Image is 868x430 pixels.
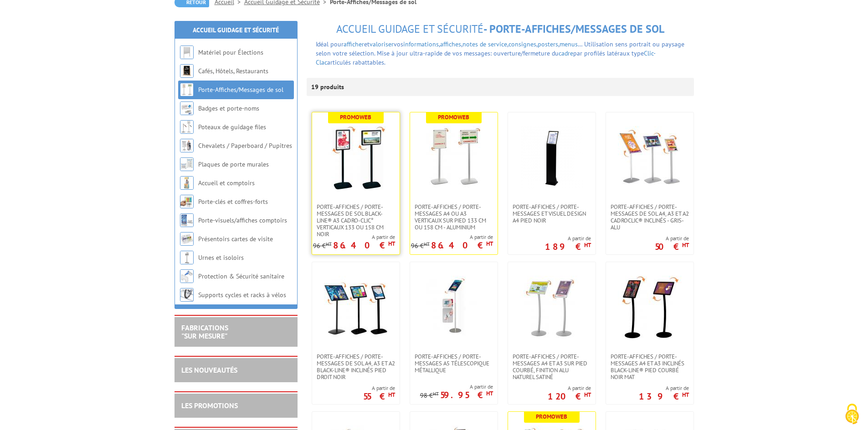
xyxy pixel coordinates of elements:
span: A partir de [545,235,591,242]
a: Poteaux de guidage files [198,123,266,131]
a: Plaques de porte murales [198,160,269,168]
sup: HT [584,241,591,249]
sup: HT [424,241,430,247]
span: A partir de [411,233,493,241]
span: Porte-affiches / Porte-messages de sol A4, A3 et A2 Black-Line® inclinés Pied Droit Noir [317,353,395,380]
a: Porte-affiches / Porte-messages A5 télescopique métallique [410,353,498,374]
a: Clic-Clac [316,49,656,66]
a: menus [560,40,578,48]
a: Porte-affiches / Porte-messages de sol A4, A3 et A2 CadroClic® inclinés - Gris-alu [606,203,693,231]
span: A partir de [420,383,493,390]
a: Cafés, Hôtels, Restaurants [198,67,268,75]
img: Protection & Sécurité sanitaire [180,269,194,283]
span: Porte-affiches / Porte-messages et Visuel Design A4 pied noir [513,203,591,224]
sup: HT [326,241,332,247]
p: 55 € [363,394,395,399]
p: 96 € [313,243,332,249]
span: Porte-affiches / Porte-messages A4 ou A3 Verticaux sur pied 133 cm ou 158 cm - Aluminium [415,203,493,231]
span: Accueil Guidage et Sécurité [336,22,483,36]
img: Cookies (fenêtre modale) [841,403,863,425]
span: Porte-affiches / Porte-messages de sol Black-Line® A3 Cadro-Clic° Verticaux 133 ou 158 cm noir [317,203,395,238]
a: afficher [344,40,364,48]
a: LES NOUVEAUTÉS [181,365,237,374]
a: notes de service [462,40,507,48]
a: posters [538,40,558,48]
p: 189 € [545,244,591,249]
a: LES PROMOTIONS [181,401,238,410]
span: et vos , , , , , … Utilisation sens portrait ou paysage selon votre sélection. Mise à jour ultra-... [316,40,684,66]
p: 96 € [411,243,430,249]
sup: HT [388,240,395,248]
img: Porte-affiches / Porte-messages A4 ou A3 Verticaux sur pied 133 cm ou 158 cm - Aluminium [422,126,486,190]
span: Porte-affiches / Porte-messages A4 et A3 sur pied courbé, finition alu naturel satiné [513,353,591,380]
a: affiches [440,40,461,48]
a: Porte-visuels/affiches comptoirs [198,216,287,224]
img: Poteaux de guidage files [180,120,194,134]
img: Accueil et comptoirs [180,176,194,190]
a: Badges et porte-noms [198,104,259,112]
p: 59.95 € [440,392,493,398]
sup: HT [682,241,689,249]
span: Porte-affiches / Porte-messages de sol A4, A3 et A2 CadroClic® inclinés - Gris-alu [611,203,689,231]
img: Porte-affiches / Porte-messages de sol A4, A3 et A2 Black-Line® inclinés Pied Droit Noir [324,276,388,339]
sup: HT [584,391,591,399]
span: Porte-affiches / Porte-messages A4 et A3 inclinés Black-Line® pied courbé noir mat [611,353,689,380]
img: Porte-visuels/affiches comptoirs [180,213,194,227]
b: Promoweb [438,113,469,121]
a: Porte-affiches / Porte-messages de sol A4, A3 et A2 Black-Line® inclinés Pied Droit Noir [312,353,400,380]
span: A partir de [363,384,395,392]
a: Chevalets / Paperboard / Pupitres [198,142,292,150]
img: Matériel pour Élections [180,46,194,59]
a: Porte-affiches / Porte-messages A4 et A3 sur pied courbé, finition alu naturel satiné [508,353,596,380]
a: Porte-affiches / Porte-messages A4 ou A3 Verticaux sur pied 133 cm ou 158 cm - Aluminium [410,203,498,231]
img: Urnes et isoloirs [180,251,194,264]
img: Porte-affiches / Porte-messages de sol A4, A3 et A2 CadroClic® inclinés - Gris-alu [618,126,682,190]
img: Badges et porte-noms [180,101,194,115]
p: 139 € [639,394,689,399]
img: Plaques de porte murales [180,157,194,171]
a: Urnes et isoloirs [198,253,244,262]
span: A partir de [313,233,395,241]
a: consignes [508,40,536,48]
sup: HT [682,391,689,399]
a: Porte-affiches / Porte-messages et Visuel Design A4 pied noir [508,203,596,224]
a: FABRICATIONS"Sur Mesure" [181,323,228,340]
a: Matériel pour Élections [198,48,263,56]
a: Porte-clés et coffres-forts [198,197,268,206]
a: valoriser [370,40,394,48]
img: Porte-affiches / Porte-messages de sol Black-Line® A3 Cadro-Clic° Verticaux 133 ou 158 cm noir [324,126,388,190]
a: Supports cycles et racks à vélos [198,291,286,299]
sup: HT [486,390,493,397]
img: Supports cycles et racks à vélos [180,288,194,302]
sup: HT [388,391,395,399]
p: 86.40 € [431,243,493,248]
sup: HT [486,240,493,248]
img: Porte-Affiches/Messages de sol [180,83,194,96]
font: Idéal pour [316,40,344,48]
p: 19 produits [311,78,345,96]
b: Promoweb [536,413,567,420]
p: 86.40 € [333,243,395,248]
img: Porte-affiches / Porte-messages A4 et A3 sur pied courbé, finition alu naturel satiné [520,276,584,339]
img: Cafés, Hôtels, Restaurants [180,64,194,78]
a: informations [403,40,439,48]
span: A partir de [548,384,591,392]
span: Porte-affiches / Porte-messages A5 télescopique métallique [415,353,493,374]
a: cadre [559,49,573,57]
img: Chevalets / Paperboard / Pupitres [180,139,194,152]
button: Cookies (fenêtre modale) [836,399,868,430]
b: Promoweb [340,113,371,121]
span: A partir de [639,384,689,392]
img: Porte-clés et coffres-forts [180,195,194,208]
h1: - Porte-Affiches/Messages de sol [307,23,694,35]
img: Porte-affiches / Porte-messages A4 et A3 inclinés Black-Line® pied courbé noir mat [618,276,682,339]
a: Protection & Sécurité sanitaire [198,272,284,280]
a: Accueil Guidage et Sécurité [193,26,279,34]
p: 50 € [655,244,689,249]
a: Présentoirs cartes de visite [198,235,273,243]
p: 120 € [548,394,591,399]
img: Présentoirs cartes de visite [180,232,194,246]
a: Porte-Affiches/Messages de sol [198,86,283,94]
sup: HT [433,390,439,397]
img: Porte-affiches / Porte-messages et Visuel Design A4 pied noir [520,126,584,190]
